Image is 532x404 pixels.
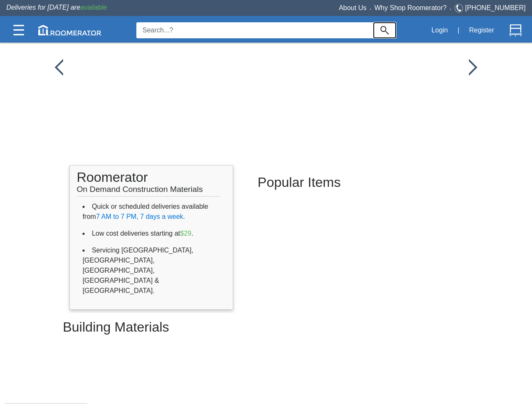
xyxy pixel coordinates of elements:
[427,21,452,39] button: Login
[447,7,455,11] span: •
[455,3,465,13] img: Telephone.svg
[77,165,220,197] h1: Roomerator
[464,21,499,39] button: Register
[82,242,220,299] li: Servicing [GEOGRAPHIC_DATA], [GEOGRAPHIC_DATA], [GEOGRAPHIC_DATA], [GEOGRAPHIC_DATA] & [GEOGRAPHI...
[258,168,438,197] h2: Popular Items
[38,25,101,35] img: roomerator-logo.svg
[96,213,185,220] span: 7 AM to 7 PM, 7 days a week.
[509,24,522,37] img: Cart.svg
[63,313,469,341] h2: Building Materials
[80,4,107,11] span: available
[375,4,447,11] a: Why Shop Roomerator?
[452,21,464,40] div: |
[136,22,373,38] input: Search...?
[469,59,477,76] img: /app/images/Buttons/favicon.jpg
[339,4,367,11] a: About Us
[380,26,389,35] img: Search_Icon.svg
[13,25,24,35] img: Categories.svg
[77,181,203,194] span: On Demand Construction Materials
[465,4,526,11] a: [PHONE_NUMBER]
[180,230,192,237] span: $29
[6,4,107,11] span: Deliveries for [DATE] are
[55,59,63,76] img: /app/images/Buttons/favicon.jpg
[367,7,375,11] span: •
[82,198,220,225] li: Quick or scheduled deliveries available from
[82,225,220,242] li: Low cost deliveries starting at .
